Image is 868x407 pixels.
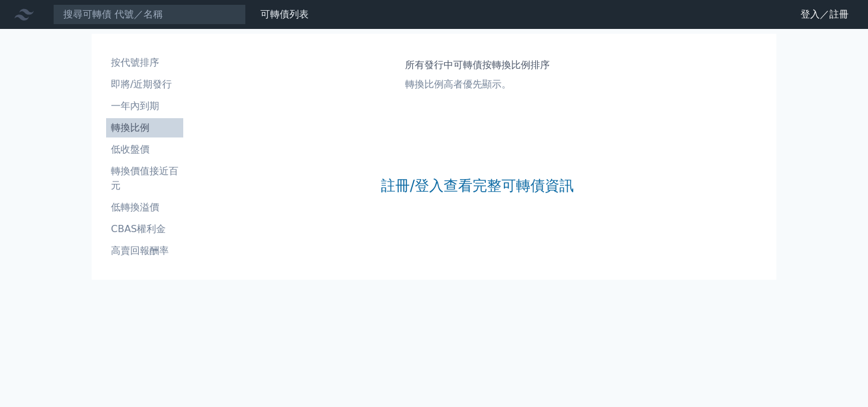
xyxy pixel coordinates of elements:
[106,96,183,116] a: 一年內到期
[405,77,550,92] p: 轉換比例高者優先顯示。
[106,75,183,94] a: 即將/近期發行
[106,99,183,113] li: 一年內到期
[106,241,183,260] a: 高賣回報酬率
[106,164,183,193] li: 轉換價值接近百元
[106,222,183,236] li: CBAS權利金
[106,200,183,215] li: 低轉換溢價
[106,140,183,159] a: 低收盤價
[381,176,574,195] a: 註冊/登入查看完整可轉債資訊
[53,4,246,25] input: 搜尋可轉債 代號／名稱
[106,244,183,258] li: 高賣回報酬率
[106,121,183,135] li: 轉換比例
[791,5,858,24] a: 登入／註冊
[405,58,550,72] h1: 所有發行中可轉債按轉換比例排序
[106,118,183,137] a: 轉換比例
[106,142,183,157] li: 低收盤價
[106,198,183,217] a: 低轉換溢價
[106,219,183,239] a: CBAS權利金
[106,53,183,72] a: 按代號排序
[106,55,183,70] li: 按代號排序
[106,77,183,92] li: 即將/近期發行
[260,8,309,20] a: 可轉債列表
[106,162,183,195] a: 轉換價值接近百元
